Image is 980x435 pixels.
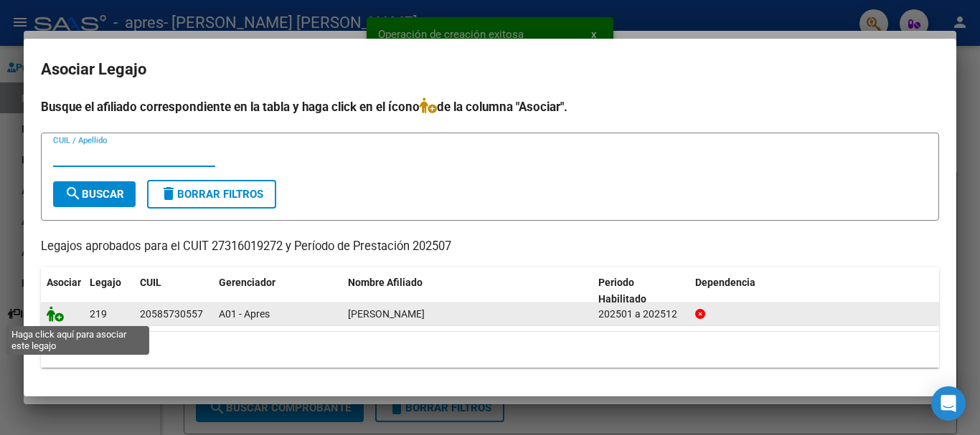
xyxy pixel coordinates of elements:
[53,181,136,207] button: Buscar
[598,277,646,305] span: Periodo Habilitado
[348,277,423,288] span: Nombre Afiliado
[41,267,84,315] datatable-header-cell: Asociar
[41,238,939,256] p: Legajos aprobados para el CUIT 27316019272 y Período de Prestación 202507
[41,332,939,368] div: 1 registros
[931,386,966,421] div: Open Intercom Messenger
[65,185,82,202] mat-icon: search
[90,308,107,320] span: 219
[219,308,270,320] span: A01 - Apres
[41,56,939,83] h2: Asociar Legajo
[65,188,124,201] span: Buscar
[41,97,939,116] h4: Busque el afiliado correspondiente en la tabla y haga click en el ícono de la columna "Asociar".
[342,267,593,315] datatable-header-cell: Nombre Afiliado
[140,306,203,322] div: 20585730557
[134,267,213,315] datatable-header-cell: CUIL
[160,188,263,201] span: Borrar Filtros
[219,277,275,288] span: Gerenciador
[695,277,755,288] span: Dependencia
[593,267,689,315] datatable-header-cell: Periodo Habilitado
[689,267,940,315] datatable-header-cell: Dependencia
[90,277,121,288] span: Legajo
[598,306,684,322] div: 202501 a 202512
[84,267,134,315] datatable-header-cell: Legajo
[147,180,276,209] button: Borrar Filtros
[348,308,425,320] span: MAZZINI RAFAEL DONATELLO
[47,277,81,288] span: Asociar
[160,185,177,202] mat-icon: delete
[140,277,161,288] span: CUIL
[213,267,342,315] datatable-header-cell: Gerenciador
